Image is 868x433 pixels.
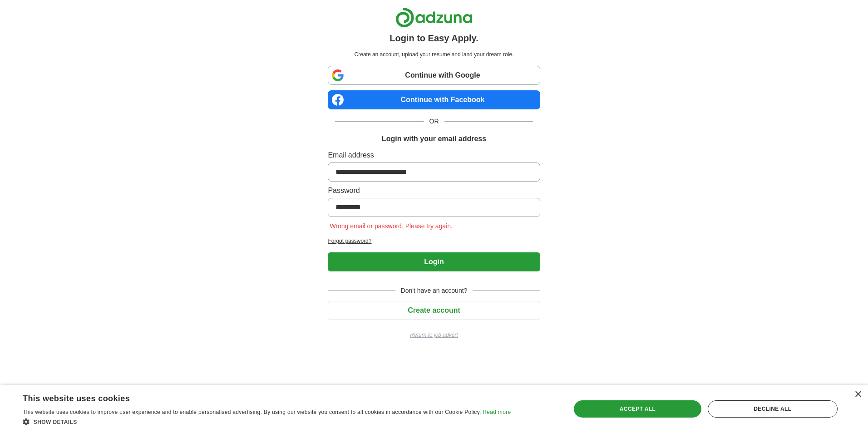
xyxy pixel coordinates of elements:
[34,419,77,425] span: Show details
[328,150,540,161] label: Email address
[328,331,540,339] a: Return to job advert
[328,222,454,230] span: Wrong email or password. Please try again.
[395,286,473,295] span: Don't have an account?
[574,400,701,418] div: Accept all
[390,31,478,45] h1: Login to Easy Apply.
[23,409,481,415] span: This website uses cookies to improve user experience and to enable personalised advertising. By u...
[328,301,540,320] button: Create account
[328,237,540,245] a: Forgot password?
[395,7,473,28] img: Adzuna logo
[328,185,540,196] label: Password
[330,50,538,59] p: Create an account, upload your resume and land your dream role.
[328,90,540,109] a: Continue with Facebook
[23,417,511,426] div: Show details
[708,400,838,418] div: Decline all
[483,409,511,415] a: Read more, opens a new window
[854,391,861,398] div: Close
[328,252,540,271] button: Login
[328,306,540,314] a: Create account
[424,117,444,126] span: OR
[328,66,540,85] a: Continue with Google
[23,390,488,404] div: This website uses cookies
[382,133,486,144] h1: Login with your email address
